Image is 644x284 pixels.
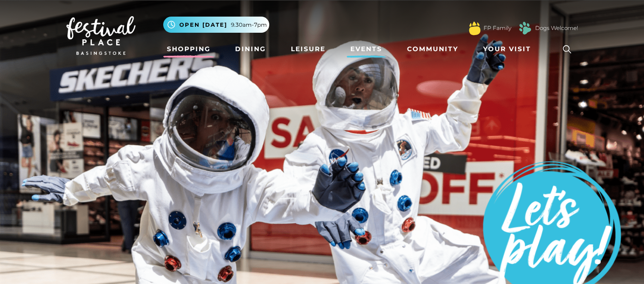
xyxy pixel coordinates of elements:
[347,41,386,58] a: Events
[231,21,267,29] span: 9.30am-7pm
[479,41,539,58] a: Your Visit
[535,24,578,32] a: Dogs Welcome!
[403,41,462,58] a: Community
[484,24,511,32] a: FP Family
[66,16,136,55] img: Festival Place Logo
[231,41,270,58] a: Dining
[287,41,329,58] a: Leisure
[163,17,269,33] button: Open [DATE] 9.30am-7pm
[179,21,227,29] span: Open [DATE]
[163,41,214,58] a: Shopping
[483,44,531,54] span: Your Visit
